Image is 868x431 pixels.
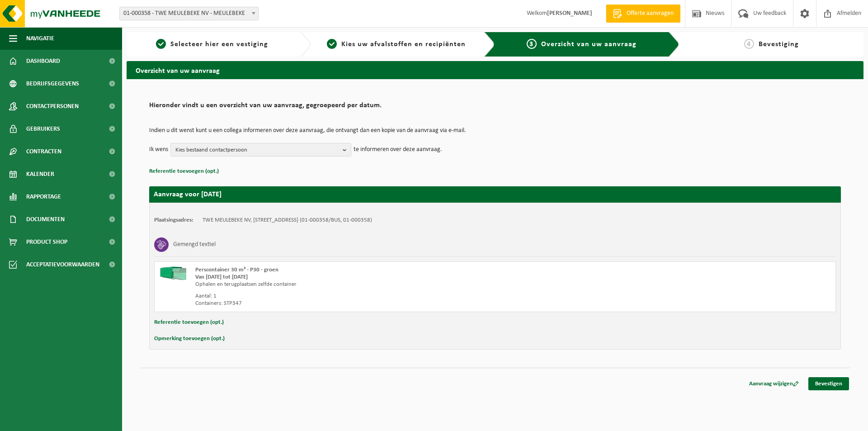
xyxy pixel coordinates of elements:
[175,143,339,157] span: Kies bestaand contactpersoon
[26,27,54,50] span: Navigatie
[26,140,61,163] span: Contracten
[195,293,531,300] div: Aantal: 1
[808,377,849,390] a: Bevestigen
[195,274,248,280] strong: Van [DATE] tot [DATE]
[149,128,841,134] p: Indien u dit wenst kunt u een collega informeren over deze aanvraag, die ontvangt dan een kopie v...
[149,166,219,177] button: Referentie toevoegen (opt.)
[131,39,293,50] a: 1Selecteer hier een vestiging
[527,39,537,49] span: 3
[26,163,54,185] span: Kalender
[742,377,806,390] a: Aanvraag wijzigen
[154,333,225,345] button: Opmerking toevoegen (opt.)
[159,266,186,280] img: HK-XP-30-GN-00.png
[119,7,259,20] span: 01-000358 - TWE MEULEBEKE NV - MEULEBEKE
[541,41,637,48] span: Overzicht van uw aanvraag
[149,143,168,156] p: Ik wens
[195,300,531,307] div: Containers: STP347
[354,143,442,156] p: te informeren over deze aanvraag.
[195,281,531,288] div: Ophalen en terugplaatsen zelfde container
[156,39,166,49] span: 1
[154,317,224,328] button: Referentie toevoegen (opt.)
[547,10,592,17] strong: [PERSON_NAME]
[26,253,99,276] span: Acceptatievoorwaarden
[26,118,60,140] span: Gebruikers
[327,39,337,49] span: 2
[170,143,351,156] button: Kies bestaand contactpersoon
[759,41,799,48] span: Bevestiging
[624,9,676,18] span: Offerte aanvragen
[26,72,79,95] span: Bedrijfsgegevens
[341,41,466,48] span: Kies uw afvalstoffen en recipiënten
[170,41,268,48] span: Selecteer hier een vestiging
[26,208,65,231] span: Documenten
[154,191,222,198] strong: Aanvraag voor [DATE]
[744,39,754,49] span: 4
[149,102,841,114] h2: Hieronder vindt u een overzicht van uw aanvraag, gegroepeerd per datum.
[26,185,61,208] span: Rapportage
[120,7,258,20] span: 01-000358 - TWE MEULEBEKE NV - MEULEBEKE
[26,231,67,253] span: Product Shop
[127,61,863,79] h2: Overzicht van uw aanvraag
[316,39,477,50] a: 2Kies uw afvalstoffen en recipiënten
[173,237,216,252] h3: Gemengd textiel
[195,267,278,273] span: Perscontainer 30 m³ - P30 - groen
[154,217,193,223] strong: Plaatsingsadres:
[26,95,79,118] span: Contactpersonen
[26,50,60,72] span: Dashboard
[203,217,372,224] td: TWE MEULEBEKE NV, [STREET_ADDRESS] (01-000358/BUS, 01-000358)
[606,5,680,23] a: Offerte aanvragen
